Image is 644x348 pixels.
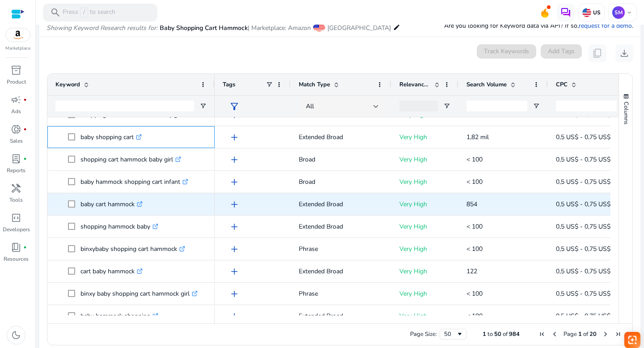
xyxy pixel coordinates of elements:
[440,329,466,340] div: Page Size
[556,222,610,231] span: 0,5 US$ - 0,75 US$
[6,28,30,42] img: amazon.svg
[229,177,240,187] span: add
[299,150,383,169] p: Broad
[80,150,181,169] p: shopping cart hammock baby girl
[223,81,235,89] span: Tags
[229,101,240,112] span: filter_alt
[50,7,61,18] span: search
[466,155,483,164] span: < 100
[80,284,198,303] p: binxy baby shopping cart hammock girl
[578,330,582,338] span: 1
[199,102,207,110] button: Open Filter Menu
[327,24,391,32] span: [GEOGRAPHIC_DATA]
[10,137,23,145] p: Sales
[11,153,21,164] span: lab_profile
[556,81,568,89] span: CPC
[551,331,558,338] div: Previous Page
[3,225,30,233] p: Developers
[556,245,610,253] span: 0,5 US$ - 0,75 US$
[11,242,21,253] span: book_4
[229,289,240,299] span: add
[47,24,157,32] i: Showing Keyword Research results for:
[494,330,501,338] span: 50
[299,307,383,325] p: Extended Broad
[466,101,527,111] input: Search Volume Filter Input
[466,133,489,141] span: 1,82 mil
[466,245,483,253] span: < 100
[299,173,383,191] p: Broad
[229,266,240,277] span: add
[466,222,483,231] span: < 100
[80,195,143,213] p: baby cart hammock
[160,24,248,32] span: Baby Shopping Cart Hammock
[622,102,630,124] span: Columns
[5,45,30,52] p: Marketplace
[563,330,577,338] span: Page
[229,199,240,210] span: add
[11,212,21,223] span: code_blocks
[533,102,540,110] button: Open Filter Menu
[393,22,400,33] mat-icon: edit
[23,127,27,131] span: fiber_manual_record
[399,217,450,236] p: Very High
[80,217,158,236] p: shopping hammock baby
[7,166,25,174] p: Reports
[11,107,21,115] p: Ads
[11,94,21,105] span: campaign
[612,6,625,19] p: SM
[556,312,610,320] span: 0,5 US$ - 0,75 US$
[509,330,520,338] span: 984
[399,240,450,258] p: Very High
[556,200,610,208] span: 0,5 US$ - 0,75 US$
[4,255,29,263] p: Resources
[602,331,609,338] div: Next Page
[11,65,21,76] span: inventory_2
[399,195,450,213] p: Very High
[466,110,477,119] span: 324
[55,81,80,89] span: Keyword
[503,330,508,338] span: of
[299,81,330,89] span: Match Type
[487,330,493,338] span: to
[80,307,158,325] p: baby hammock shopping
[399,173,450,191] p: Very High
[399,128,450,146] p: Very High
[229,244,240,255] span: add
[80,8,88,17] span: /
[466,312,483,320] span: < 100
[11,330,21,340] span: dark_mode
[229,311,240,322] span: add
[229,154,240,165] span: add
[23,98,27,102] span: fiber_manual_record
[591,9,601,16] p: US
[443,102,450,110] button: Open Filter Menu
[299,128,383,146] p: Extended Broad
[299,262,383,280] p: Extended Broad
[583,330,588,338] span: of
[466,178,483,186] span: < 100
[556,133,610,141] span: 0,5 US$ - 0,75 US$
[80,240,185,258] p: binxybaby shopping cart hammock
[23,157,27,161] span: fiber_manual_record
[229,132,240,143] span: add
[248,24,311,32] span: | Marketplace: Amazon
[399,284,450,303] p: Very High
[399,150,450,169] p: Very High
[229,110,240,120] span: add
[615,44,633,62] button: download
[23,246,27,249] span: fiber_manual_record
[483,330,486,338] span: 1
[556,267,610,276] span: 0,5 US$ - 0,75 US$
[582,8,591,17] img: us.svg
[626,9,633,16] span: keyboard_arrow_down
[466,200,477,208] span: 854
[466,289,483,298] span: < 100
[299,217,383,236] p: Extended Broad
[299,284,383,303] p: Phrase
[229,221,240,232] span: add
[466,81,507,89] span: Search Volume
[399,307,450,325] p: Very High
[466,267,477,276] span: 122
[589,330,597,338] span: 20
[80,128,142,146] p: baby shopping cart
